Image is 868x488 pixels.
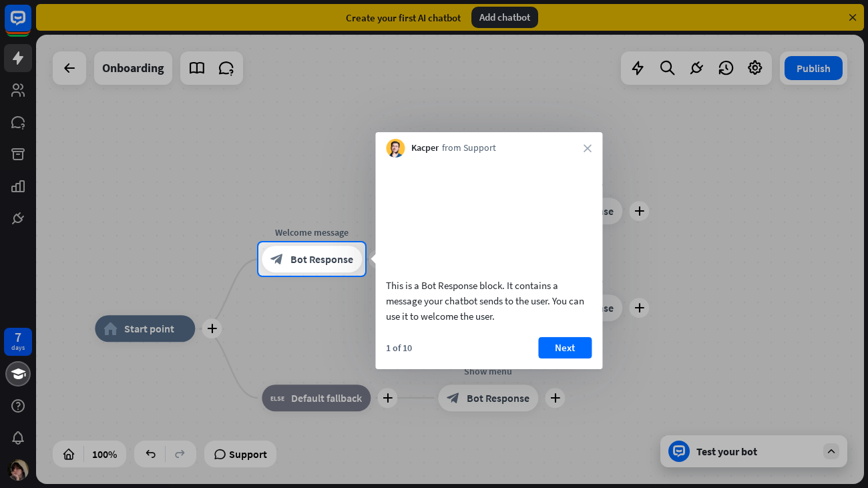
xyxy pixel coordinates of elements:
[290,253,353,266] span: Bot Response
[270,253,284,266] i: block_bot_response
[411,142,439,155] span: Kacper
[386,278,592,324] div: This is a Bot Response block. It contains a message your chatbot sends to the user. You can use i...
[584,144,592,152] i: close
[442,142,496,155] span: from Support
[11,5,51,45] button: Open LiveChat chat widget
[538,337,592,358] button: Next
[386,342,412,354] div: 1 of 10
